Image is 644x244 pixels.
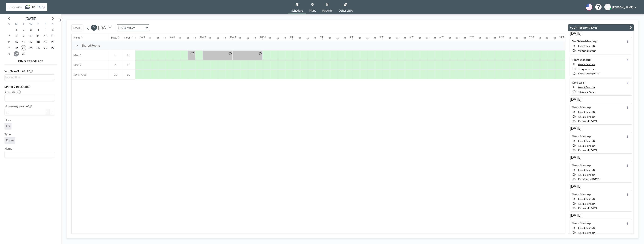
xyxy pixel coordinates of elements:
[314,37,316,39] div: 45
[50,45,55,50] span: Saturday, September 27, 2025
[586,202,587,205] span: -
[606,5,610,9] span: NB
[4,118,11,122] label: Floor
[456,37,458,39] div: 30
[396,37,399,39] div: 30
[479,37,481,39] div: 15
[122,53,135,57] span: EG
[27,22,35,27] div: W
[309,9,316,12] span: Maps
[572,221,591,225] h4: Team Standup
[578,68,586,71] span: 1:15 PM
[149,37,151,39] div: 15
[578,226,595,229] span: Meet 1, floor: EG
[578,63,595,66] span: Meet 1, floor: EG
[572,163,591,167] h4: Team Standup
[50,27,55,33] span: Saturday, September 6, 2025
[109,73,122,76] span: 20
[98,25,113,30] span: [DATE]
[21,27,26,33] span: Tuesday, September 2, 2025
[322,9,332,12] span: Reports
[586,91,587,93] span: -
[21,51,26,56] span: Tuesday, September 30, 2025
[36,45,41,50] span: Thursday, September 25, 2025
[570,31,632,36] h3: [DATE]
[570,126,632,131] h3: [DATE]
[586,49,587,52] span: -
[26,16,36,21] div: [DATE]
[6,45,12,50] span: Sunday, September 21, 2025
[6,33,12,39] span: Sunday, September 7, 2025
[200,36,206,38] div: 10AM
[338,9,353,12] span: Other sites
[350,36,354,38] div: 3PM
[109,53,122,57] span: 8
[136,25,143,30] input: Search for option
[43,27,48,33] span: Friday, September 5, 2025
[28,39,34,44] span: Wednesday, September 17, 2025
[194,37,196,39] div: 45
[572,192,591,196] h4: Team Standup
[42,22,49,27] div: F
[299,37,301,39] div: 15
[140,36,145,38] div: 8AM
[568,24,634,31] button: YOUR RESERVATIONS
[587,173,595,176] span: 1:45 PM
[578,197,595,200] span: Meet 1, floor: EG
[587,231,595,234] span: 1:45 PM
[290,36,294,38] div: 1PM
[43,33,48,39] span: Friday, September 12, 2025
[73,36,80,39] div: Name
[570,184,632,189] h3: [DATE]
[586,68,587,71] span: -
[72,63,81,67] span: Meet 2
[6,138,14,142] span: Room
[546,37,548,39] div: 30
[578,86,595,89] span: Meet 1, floor: EG
[36,39,41,44] span: Thursday, September 18, 2025
[111,36,117,39] div: Seats
[587,202,595,205] span: 1:45 PM
[464,37,466,39] div: 45
[170,36,175,38] div: 9AM
[409,36,414,38] div: 5PM
[587,115,595,118] span: 1:45 PM
[586,144,587,147] span: -
[5,75,52,79] input: Search for option
[587,68,595,71] span: 1:45 PM
[554,37,556,39] div: 45
[559,36,565,38] div: 10PM
[439,36,444,38] div: 6PM
[209,37,211,39] div: 15
[13,22,20,27] div: M
[50,39,55,44] span: Saturday, September 20, 2025
[82,44,100,47] span: Shared Rooms
[187,37,189,39] div: 30
[539,37,541,39] div: 15
[587,91,595,93] span: 4:00 PM
[34,22,42,27] div: T
[284,37,286,39] div: 45
[14,39,19,44] span: Monday, September 15, 2025
[247,37,249,39] div: 30
[499,36,504,38] div: 8PM
[586,115,587,118] span: -
[578,139,595,142] span: Meet 1, floor: EG
[578,111,595,113] span: Meet 1, floor: EG
[578,168,595,171] span: Meet 1, floor: EG
[516,37,518,39] div: 30
[36,27,41,33] span: Thursday, September 4, 2025
[578,115,586,118] span: 1:15 PM
[124,36,130,39] div: Floor
[5,75,54,80] div: Search for option
[6,124,10,128] span: EG
[524,37,526,39] div: 45
[344,37,346,39] div: 45
[6,3,47,11] img: organization-logo
[529,36,534,38] div: 9PM
[578,120,597,122] span: every week [DATE]
[587,49,596,52] span: 11:00 AM
[28,45,34,50] span: Wednesday, September 24, 2025
[179,37,181,39] div: 15
[20,22,27,27] div: T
